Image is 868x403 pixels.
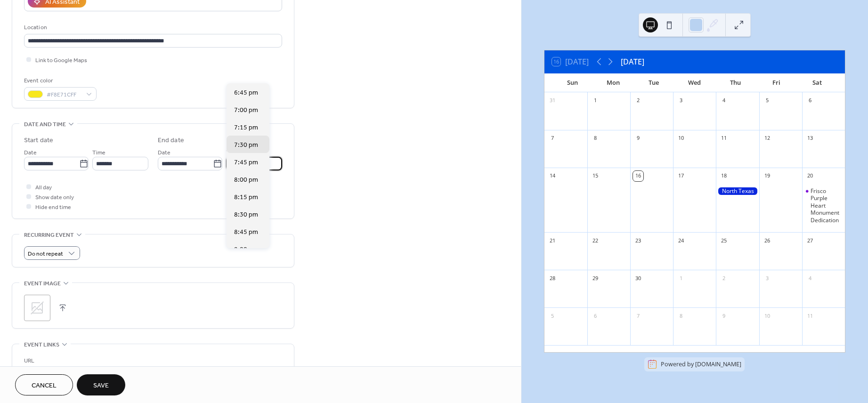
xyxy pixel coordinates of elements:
button: Save [77,374,125,395]
div: 16 [633,171,643,181]
div: 17 [676,171,686,181]
div: Sat [796,73,837,92]
div: 8 [676,311,686,321]
div: [DATE] [621,56,644,67]
span: Time [92,148,105,158]
div: 1 [676,273,686,283]
div: 5 [762,96,772,106]
span: Cancel [32,381,57,391]
div: 2 [719,273,729,283]
span: 8:00 pm [234,175,258,185]
div: 27 [805,235,815,246]
div: Mon [592,73,633,92]
div: Wed [674,73,715,92]
span: #F8E71CFF [47,90,81,100]
span: 7:15 pm [234,123,258,133]
div: Start date [24,136,53,145]
div: 23 [633,235,643,246]
div: 8 [590,133,600,144]
div: 29 [590,273,600,283]
div: 13 [805,133,815,144]
div: Tue [633,73,674,92]
div: 11 [805,311,815,321]
div: 26 [762,235,772,246]
div: Sun [552,73,593,92]
span: Link to Google Maps [35,56,87,65]
span: Date [158,148,170,158]
div: URL [24,356,280,366]
div: 10 [676,133,686,144]
div: 2 [633,96,643,106]
span: Show date only [35,193,74,202]
div: ; [24,295,50,321]
span: Recurring event [24,230,74,240]
span: Event links [24,340,59,350]
div: 9 [719,311,729,321]
div: 9 [633,133,643,144]
div: Frisco Purple Heart Monument Dedication [802,187,845,224]
span: Date [24,148,37,158]
button: Cancel [15,374,73,395]
div: 4 [805,273,815,283]
div: 21 [547,235,558,246]
div: Powered by [661,360,741,368]
span: 7:00 pm [234,105,258,115]
div: 7 [547,133,558,144]
div: 20 [805,171,815,181]
div: 4 [719,96,729,106]
div: 28 [547,273,558,283]
span: All day [35,183,52,193]
a: [DOMAIN_NAME] [695,360,741,368]
div: 19 [762,171,772,181]
div: 24 [676,235,686,246]
span: 6:45 pm [234,88,258,98]
span: 9:00 pm [234,245,258,255]
div: 12 [762,133,772,144]
div: 30 [633,273,643,283]
span: Hide end time [35,202,71,212]
span: 8:45 pm [234,227,258,237]
div: 6 [805,96,815,106]
div: 5 [547,311,558,321]
span: 7:30 pm [234,140,258,150]
div: 6 [590,311,600,321]
span: 8:15 pm [234,193,258,202]
span: Do not repeat [28,249,63,259]
span: Time [226,148,239,158]
div: 1 [590,96,600,106]
div: 7 [633,311,643,321]
div: 15 [590,171,600,181]
div: Thu [715,73,756,92]
div: Fri [756,73,797,92]
div: 22 [590,235,600,246]
span: 7:45 pm [234,158,258,168]
span: Date and time [24,120,66,129]
div: 14 [547,171,558,181]
div: 10 [762,311,772,321]
div: Location [24,23,280,32]
div: 3 [762,273,772,283]
span: Event image [24,279,61,289]
div: Frisco Purple Heart Monument Dedication [811,187,841,224]
div: Event color [24,76,95,86]
div: North Texas Giving Day [716,187,759,195]
div: 25 [719,235,729,246]
div: 18 [719,171,729,181]
div: 31 [547,96,558,106]
span: 8:30 pm [234,210,258,220]
div: 11 [719,133,729,144]
div: End date [158,136,184,145]
span: Save [93,381,109,391]
div: 3 [676,96,686,106]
